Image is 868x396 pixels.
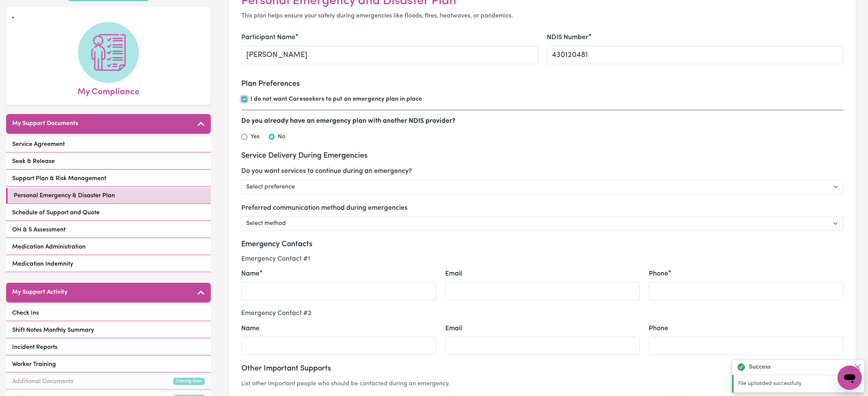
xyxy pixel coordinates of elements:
label: Yes [250,132,260,141]
span: Schedule of Support and Quote [12,208,100,217]
h5: My Support Documents [12,120,78,127]
button: My Support Activity [6,283,211,303]
h4: Emergency Contact # 1 [241,255,844,263]
label: Name [241,324,260,334]
span: Incident Reports [12,343,57,352]
a: Support Plan & Risk Management [6,171,211,187]
strong: I do not want Careseekers to put an emergency plan in place [250,96,422,102]
p: List other important people who should be contacted during an emergency. [241,379,844,388]
span: My Compliance [78,83,139,99]
span: OH & S Assessment [12,225,65,234]
a: My Compliance [12,22,205,99]
h3: Plan Preferences [241,79,844,89]
span: Service Agreement [12,140,65,149]
label: NDIS Number [547,33,589,43]
a: Medication Administration [6,239,211,255]
span: Shift Notes Monthly Summary [12,326,94,335]
label: Do you already have an emergency plan with another NDIS provider? [241,116,456,126]
h4: Emergency Contact # 2 [241,309,844,317]
a: Shift Notes Monthly Summary [6,323,211,338]
span: Check Ins [12,309,39,318]
h3: Other Important Supports [241,364,844,373]
label: Preferred communication method during emergencies [241,203,408,213]
p: This plan helps ensure your safety during emergencies like floods, fires, heatwaves, or pandemics. [241,11,844,21]
label: Email [445,324,462,334]
a: Worker Training [6,357,211,372]
strong: Success [749,363,771,372]
h5: My Support Activity [12,289,67,296]
button: Close [853,363,862,372]
a: Medication Indemnity [6,257,211,272]
span: Medication Administration [12,242,86,252]
a: Incident Reports [6,340,211,355]
a: Schedule of Support and Quote [6,205,211,221]
a: Personal Emergency & Disaster Plan [6,188,211,204]
label: Phone [649,269,668,279]
span: Medication Indemnity [12,260,73,269]
label: Participant Name [241,33,295,43]
h3: Service Delivery During Emergencies [241,151,844,160]
a: Seek & Release [6,154,211,169]
a: Service Agreement [6,137,211,152]
label: Email [445,269,462,279]
label: Phone [649,324,668,334]
label: Name [241,269,260,279]
a: Check Ins [6,306,211,321]
span: Worker Training [12,360,56,369]
label: Do you want services to continue during an emergency? [241,166,412,176]
a: OH & S Assessment [6,222,211,238]
label: No [278,132,285,141]
button: My Support Documents [6,114,211,134]
span: Personal Emergency & Disaster Plan [14,191,115,200]
span: Additional Documents [12,377,73,386]
h3: Emergency Contacts [241,240,844,249]
span: Support Plan & Risk Management [12,174,106,183]
a: Additional DocumentsComing Soon [6,374,211,390]
small: Coming Soon [173,378,205,385]
p: File uploaded successfully [738,380,860,388]
iframe: Button to launch messaging window, conversation in progress [838,366,862,390]
span: Seek & Release [12,157,55,166]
